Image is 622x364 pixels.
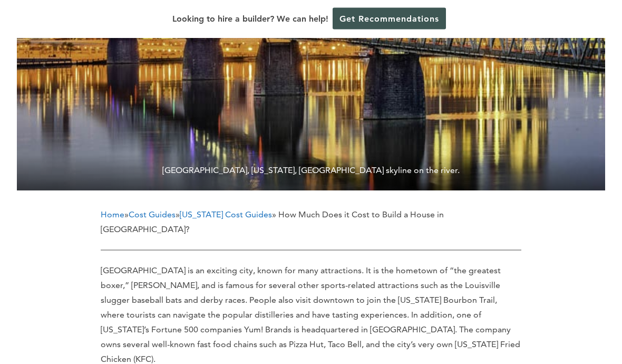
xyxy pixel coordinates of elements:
a: Get Recommendations [333,8,446,30]
a: Cost Guides [129,210,176,220]
a: Home [101,210,124,220]
span: [GEOGRAPHIC_DATA], [US_STATE], [GEOGRAPHIC_DATA] skyline on the river. [17,155,605,191]
iframe: Drift Widget Chat Controller [420,288,609,351]
a: [US_STATE] Cost Guides [180,210,272,220]
p: » » » How Much Does it Cost to Build a House in [GEOGRAPHIC_DATA]? [101,208,521,237]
